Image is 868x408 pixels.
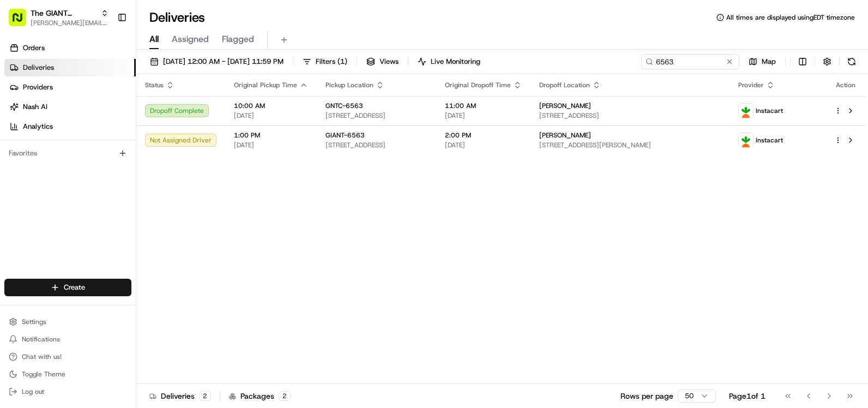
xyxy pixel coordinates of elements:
input: Type to search [641,54,739,69]
span: [DATE] [234,141,308,149]
span: [PERSON_NAME] [539,101,591,110]
span: [STREET_ADDRESS] [325,111,427,120]
span: Analytics [23,122,53,131]
span: Chat with us! [22,352,62,361]
span: Settings [22,317,46,326]
button: Live Monitoring [413,54,485,69]
img: profile_instacart_ahold_partner.png [739,133,753,147]
span: 11:00 AM [445,101,522,110]
span: All [149,33,159,46]
a: Orders [4,39,136,57]
div: 2 [279,391,291,401]
span: Pickup Location [325,81,373,89]
span: [DATE] 12:00 AM - [DATE] 11:59 PM [163,57,284,67]
a: Providers [4,79,136,96]
button: [DATE] 12:00 AM - [DATE] 11:59 PM [145,54,288,69]
button: The GIANT Company [31,8,97,19]
span: Log out [22,387,44,396]
span: Deliveries [23,63,54,73]
span: Create [64,283,85,292]
span: [DATE] [445,141,522,149]
img: profile_instacart_ahold_partner.png [739,104,753,118]
div: 2 [199,391,211,401]
button: [PERSON_NAME][EMAIL_ADDRESS][DOMAIN_NAME] [31,19,108,27]
button: Notifications [4,332,131,347]
span: [STREET_ADDRESS] [539,111,721,120]
span: Provider [738,81,764,89]
button: Settings [4,314,131,329]
button: Views [361,54,403,69]
span: Notifications [22,335,60,344]
h1: Deliveries [149,9,205,26]
p: Rows per page [620,391,673,401]
span: Providers [23,82,53,92]
div: Action [834,81,857,89]
button: The GIANT Company[PERSON_NAME][EMAIL_ADDRESS][DOMAIN_NAME] [4,4,113,31]
span: Original Dropoff Time [445,81,511,89]
span: Live Monitoring [431,57,480,67]
span: 10:00 AM [234,101,308,110]
span: Assigned [172,33,209,46]
button: Map [744,54,781,69]
span: [DATE] [445,111,522,120]
span: Map [762,57,776,67]
span: Toggle Theme [22,370,65,379]
div: Deliveries [149,391,211,401]
span: Flagged [222,33,254,46]
span: [STREET_ADDRESS][PERSON_NAME] [539,141,721,149]
a: Deliveries [4,59,136,76]
span: Instacart [756,106,783,115]
span: Instacart [756,136,783,145]
div: Page 1 of 1 [729,391,765,401]
span: Orders [23,43,45,53]
span: Dropoff Location [539,81,590,89]
span: Filters [316,57,347,67]
a: Nash AI [4,98,136,116]
div: Favorites [4,145,131,162]
button: Chat with us! [4,349,131,364]
button: Log out [4,384,131,399]
button: Filters(1) [298,54,352,69]
button: Toggle Theme [4,367,131,382]
span: 2:00 PM [445,131,522,140]
span: Nash AI [23,102,47,112]
span: [PERSON_NAME] [539,131,591,140]
span: GIANT-6563 [325,131,365,140]
span: [STREET_ADDRESS] [325,141,427,149]
span: GNTC-6563 [325,101,363,110]
div: Packages [229,391,291,401]
button: Create [4,279,131,296]
span: 1:00 PM [234,131,308,140]
span: Original Pickup Time [234,81,297,89]
span: All times are displayed using EDT timezone [726,13,855,22]
a: Analytics [4,118,136,135]
span: Views [379,57,399,67]
span: Status [145,81,164,89]
span: [DATE] [234,111,308,120]
span: ( 1 ) [337,57,347,67]
button: Refresh [844,54,859,69]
